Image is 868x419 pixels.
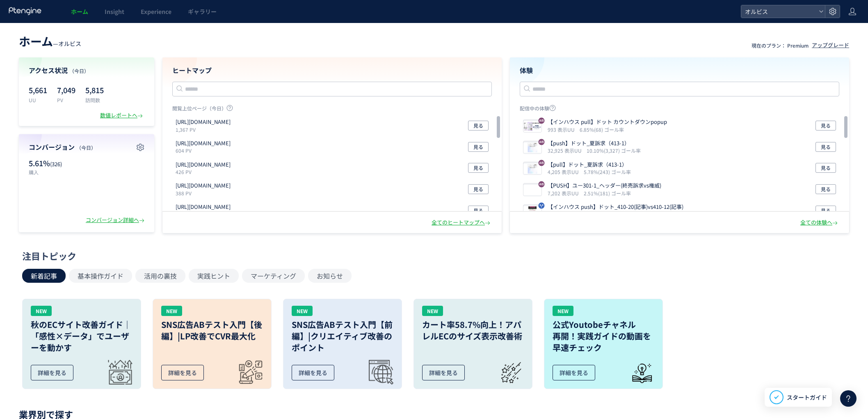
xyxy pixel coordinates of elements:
p: 【push】ドット_夏訴求（413-1） [548,140,637,147]
a: NEWSNS広告ABテスト入門【後編】|LP改善でCVR最大化詳細を見る [153,299,272,389]
button: お知らせ [308,269,352,283]
div: NEW [553,306,573,316]
div: — [19,33,81,49]
div: 詳細を見る [553,365,595,380]
a: NEWSNS広告ABテスト入門【前編】|クリエイティブ改善のポイント詳細を見る [283,299,402,389]
h4: 体験 [520,66,839,75]
span: 見る [473,163,483,173]
span: （今日） [76,144,96,151]
span: ホーム [19,33,53,49]
h4: ヒートマップ [172,66,492,75]
a: NEWカート率58.7%向上！アパレルECのサイズ表示改善術詳細を見る [413,299,532,389]
i: 993 表示UU [548,126,578,133]
p: 301 PV [176,211,234,218]
span: Insight [105,7,124,16]
div: 詳細を見る [161,365,204,380]
p: 現在のプラン： Premium [752,42,809,49]
p: 配信中の体験 [520,105,839,115]
span: (326) [50,160,62,168]
button: 基本操作ガイド [69,269,132,283]
p: 1,367 PV [176,126,234,133]
i: 4,205 表示UU [548,168,582,175]
img: 78bf97f79df73d157701016bb907b9e11751330454958.jpeg [523,142,541,153]
p: 業界別で探す [19,412,849,417]
span: 見る [473,121,483,131]
p: 訪問数 [85,96,104,103]
span: 見る [473,206,483,215]
p: https://pr.orbis.co.jp/cosmetics/u/100 [176,140,231,147]
img: cb647fcb0925a13b28285e0ae747a3fc1752483548011.jpeg [523,206,541,217]
img: 78bf97f79df73d157701016bb907b9e11751330454958.jpeg [523,163,541,174]
p: 388 PV [176,190,234,197]
p: https://orbis.co.jp/order/thanks [176,118,231,126]
h3: 公式Youtobeチャネル 再開！実践ガイドの動画を 早速チェック [553,319,654,353]
span: Experience [141,7,171,16]
button: 見る [815,206,836,215]
i: 94,793 表示UU [548,211,585,218]
p: PV [57,96,75,103]
button: 見る [468,206,489,215]
button: 見る [468,184,489,194]
span: （今日） [69,67,89,74]
i: 7,202 表示UU [548,190,582,197]
h3: SNS広告ABテスト入門【後編】|LP改善でCVR最大化 [161,319,263,342]
button: マーケティング [242,269,305,283]
span: 見る [473,184,483,194]
button: 見る [815,163,836,173]
p: https://pr.orbis.co.jp/cosmetics/udot/413-2 [176,161,231,169]
p: 7,049 [57,83,75,96]
span: 見る [821,121,831,131]
p: 604 PV [176,147,234,154]
button: 見る [815,121,836,131]
button: 見る [468,121,489,131]
i: 5.78%(243) ゴール率 [584,168,631,175]
div: 詳細を見る [422,365,465,380]
span: 見る [821,206,831,215]
div: 全てのヒートマップへ [432,219,492,227]
p: https://pr.orbis.co.jp/special/04 [176,203,231,211]
div: NEW [31,306,52,316]
div: アップグレード [812,41,849,49]
h4: アクセス状況 [29,66,144,75]
button: 新着記事 [22,269,66,283]
span: 見る [821,184,831,194]
i: 2.51%(181) ゴール率 [584,190,631,197]
button: 見る [468,142,489,152]
h4: コンバージョン [29,142,144,152]
div: 注目トピック [22,250,842,262]
div: NEW [422,306,443,316]
h3: カート率58.7%向上！アパレルECのサイズ表示改善術 [422,319,524,342]
button: 見る [468,163,489,173]
div: 全ての体験へ [800,219,839,227]
span: スタートガイド [787,393,827,402]
span: ホーム [71,7,88,16]
i: 0.34%(324) ゴール率 [587,211,634,218]
div: 詳細を見る [292,365,334,380]
button: 見る [815,142,836,152]
p: 【インハウス push】ドット_410-20(記事)vs410-12(記事) [548,203,683,211]
a: NEW公式Youtobeチャネル再開！実践ガイドの動画を早速チェック詳細を見る [544,299,663,389]
p: UU [29,96,47,103]
span: 見る [821,142,831,152]
p: 5,815 [85,83,104,96]
img: c71fd8b26d7fb3beb7f0d2e27107cdc41755079076615.png [523,121,541,132]
p: 購入 [29,169,82,176]
span: 見る [473,142,483,152]
span: オルビス [742,5,815,18]
img: c907e54416db144ba18275450211b12e1754631494929.jpeg [523,184,541,196]
p: 【pull】ドット_夏訴求（413-1） [548,161,628,169]
div: 数値レポートへ [100,112,144,119]
a: NEW秋のECサイト改善ガイド｜「感性×データ」でユーザーを動かす詳細を見る [22,299,141,389]
i: 6.85%(68) ゴール率 [580,126,624,133]
div: コンバージョン詳細へ [86,216,146,224]
button: 実践ヒント [189,269,239,283]
i: 10.10%(3,327) ゴール率 [587,147,641,154]
button: 見る [815,184,836,194]
button: 活用の裏技 [135,269,185,283]
p: https://pr.orbis.co.jp/cosmetics/udot/410-12 [176,182,231,190]
div: NEW [161,306,182,316]
div: NEW [292,306,313,316]
h3: SNS広告ABテスト入門【前編】|クリエイティブ改善のポイント [292,319,393,353]
p: 426 PV [176,168,234,175]
span: 見る [821,163,831,173]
